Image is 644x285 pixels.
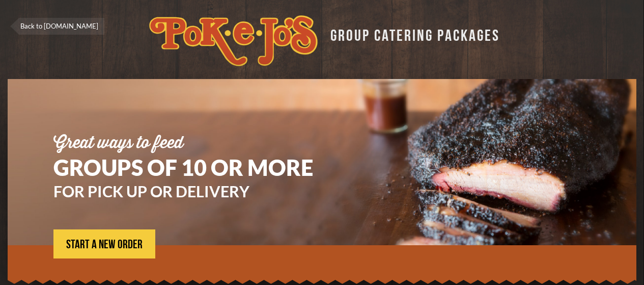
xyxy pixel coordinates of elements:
h1: GROUPS OF 10 OR MORE [53,157,332,178]
a: Back to [DOMAIN_NAME] [10,18,104,35]
a: START A NEW ORDER [53,229,155,258]
div: GROUP CATERING PACKAGES [323,23,500,43]
h3: FOR PICK UP OR DELIVERY [53,184,332,199]
img: logo.svg [149,15,318,66]
div: Great ways to feed [53,135,332,151]
span: START A NEW ORDER [66,239,143,251]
